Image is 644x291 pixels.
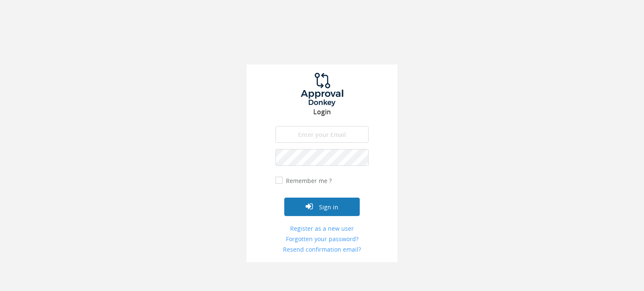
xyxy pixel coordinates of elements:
img: logo.png [291,73,353,106]
h3: Login [247,108,397,116]
label: Remember me ? [284,177,332,185]
a: Resend confirmation email? [275,245,369,254]
input: Enter your Email [275,126,369,143]
a: Register as a new user [275,224,369,233]
a: Forgotten your password? [275,235,369,243]
button: Sign in [284,198,360,216]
